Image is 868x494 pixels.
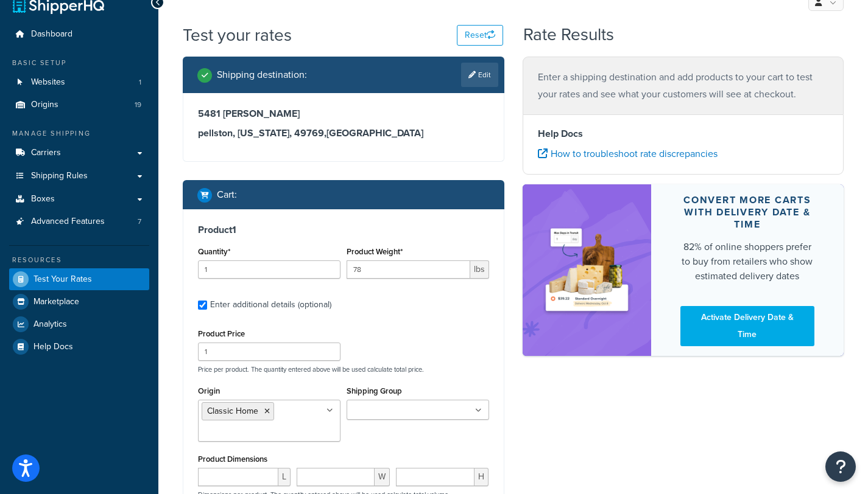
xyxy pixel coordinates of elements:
[207,405,258,417] span: Classic Home
[475,468,489,486] span: H
[34,342,73,352] span: Help Docs
[183,23,292,47] h1: Test your rates
[9,268,149,290] a: Test Your Rates
[9,23,149,46] a: Dashboard
[198,454,267,464] label: Product Dimensions
[347,386,402,395] label: Shipping Group
[9,128,149,139] div: Manage Shipping
[198,386,220,395] label: Origin
[9,71,149,94] li: Websites
[138,217,141,227] span: 7
[538,69,829,103] p: Enter a shipping destination and add products to your cart to test your rates and see what your c...
[9,58,149,68] div: Basic Setup
[31,194,55,204] span: Boxes
[9,291,149,313] a: Marketplace
[461,63,498,87] a: Edit
[139,77,141,88] span: 1
[198,224,489,236] h3: Product 1
[9,71,149,94] a: Websites1
[135,100,141,110] span: 19
[9,255,149,265] div: Resources
[9,188,149,210] a: Boxes
[31,100,58,110] span: Origins
[31,148,61,158] span: Carriers
[198,301,207,310] input: Enter additional details (optional)
[457,25,503,46] button: Reset
[9,142,149,164] a: Carriers
[210,296,331,313] div: Enter additional details (optional)
[9,210,149,233] li: Advanced Features
[31,217,105,227] span: Advanced Features
[278,468,291,486] span: L
[198,127,489,139] h3: pellston, [US_STATE], 49769 , [GEOGRAPHIC_DATA]
[523,26,614,44] h2: Rate Results
[195,365,492,374] p: Price per product. The quantity entered above will be used calculate total price.
[198,329,245,338] label: Product Price
[680,306,815,346] a: Activate Delivery Date & Time
[9,94,149,116] li: Origins
[347,260,470,279] input: 0.00
[34,319,67,330] span: Analytics
[680,194,815,231] div: Convert more carts with delivery date & time
[375,468,390,486] span: W
[198,108,489,120] h3: 5481 [PERSON_NAME]
[538,147,718,161] a: How to troubleshoot rate discrepancies
[825,451,856,482] button: Open Resource Center
[541,206,633,335] img: feature-image-ddt-36eae7f7280da8017bfb280eaccd9c446f90b1fe08728e4019434db127062ab4.png
[217,69,307,80] h2: Shipping destination :
[9,313,149,335] a: Analytics
[34,297,79,307] span: Marketplace
[9,210,149,233] a: Advanced Features7
[198,247,230,256] label: Quantity*
[34,274,92,285] span: Test Your Rates
[31,29,72,40] span: Dashboard
[217,189,237,200] h2: Cart :
[198,260,340,279] input: 0.0
[470,260,489,279] span: lbs
[680,240,815,284] div: 82% of online shoppers prefer to buy from retailers who show estimated delivery dates
[9,165,149,187] a: Shipping Rules
[9,336,149,358] a: Help Docs
[538,127,829,141] h4: Help Docs
[9,94,149,116] a: Origins19
[31,171,88,181] span: Shipping Rules
[347,247,403,256] label: Product Weight*
[31,77,65,88] span: Websites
